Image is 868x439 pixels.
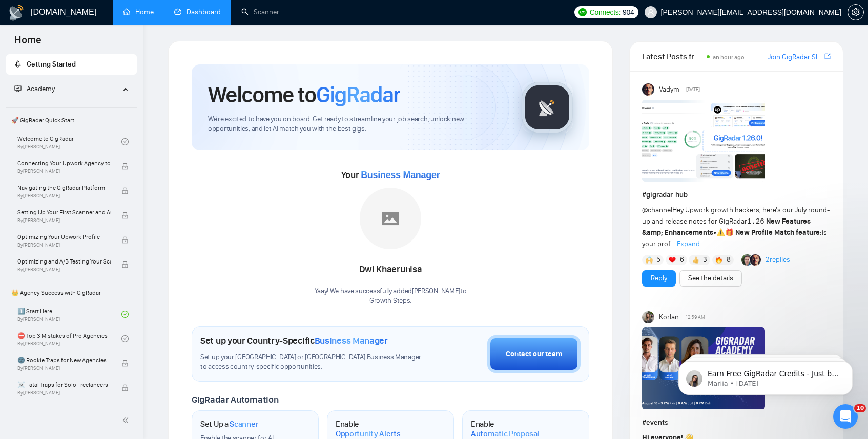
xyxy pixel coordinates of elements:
[6,54,137,75] li: Getting Started
[506,348,562,360] div: Contact our team
[121,384,129,391] span: lock
[848,8,864,16] a: setting
[17,242,111,248] span: By [PERSON_NAME]
[121,236,129,244] span: lock
[642,50,704,63] span: Latest Posts from the GigRadar Community
[121,360,129,367] span: lock
[208,81,400,108] h1: Welcome to
[336,419,421,439] h1: Enable
[121,311,129,318] span: check-circle
[642,189,831,201] h1: # gigradar-hub
[121,187,129,194] span: lock
[688,273,733,284] a: See the details
[361,170,440,180] span: Business Manager
[17,193,111,199] span: By [PERSON_NAME]
[692,256,699,264] img: 👍
[14,60,22,68] span: rocket
[6,33,50,54] span: Home
[121,163,129,170] span: lock
[123,8,154,16] a: homeHome
[716,228,725,237] span: ⚠️
[824,52,831,61] a: export
[854,404,866,412] span: 10
[7,282,136,303] span: 👑 Agency Success with GigRadar
[623,7,634,18] span: 904
[659,312,679,323] span: Korlan
[336,429,401,439] span: Opportunity Alerts
[824,52,831,60] span: export
[17,327,121,350] a: ⛔ Top 3 Mistakes of Pro AgenciesBy[PERSON_NAME]
[315,261,467,278] div: Dwi Khaerunisa
[703,255,707,265] span: 3
[590,7,621,18] span: Connects:
[316,81,400,108] span: GigRadar
[208,115,505,134] span: We're excited to have you on board. Get ready to streamline your job search, unlock new opportuni...
[656,255,660,265] span: 5
[735,228,822,237] strong: New Profile Match feature:
[192,394,278,405] span: GigRadar Automation
[659,84,679,95] span: Vadym
[200,419,258,429] h1: Set Up a
[17,256,111,267] span: Optimizing and A/B Testing Your Scanner for Better Results
[341,169,440,181] span: Your
[17,158,111,168] span: Connecting Your Upwork Agency to GigRadar
[200,335,388,346] h1: Set up your Country-Specific
[725,228,734,237] span: 🎁
[17,365,111,371] span: By [PERSON_NAME]
[122,415,132,425] span: double-left
[642,417,831,428] h1: # events
[642,100,765,182] img: F09AC4U7ATU-image.png
[647,9,654,16] span: user
[14,84,55,93] span: Academy
[315,296,467,306] p: Growth Steps .
[646,256,653,264] img: 🙌
[174,8,221,16] a: dashboardDashboard
[768,52,822,63] a: Join GigRadar Slack Community
[747,217,764,226] code: 1.26
[17,168,111,174] span: By [PERSON_NAME]
[642,206,830,248] span: Hey Upwork growth hackers, here's our July round-up and release notes for GigRadar • is your prof...
[121,335,129,342] span: check-circle
[741,254,753,266] img: Alex B
[17,390,111,396] span: By [PERSON_NAME]
[713,54,745,61] span: an hour ago
[680,255,684,265] span: 6
[17,183,111,193] span: Navigating the GigRadar Platform
[17,380,111,390] span: ☠️ Fatal Traps for Solo Freelancers
[315,287,467,306] div: Yaay! We have successfully added [PERSON_NAME] to
[7,110,136,130] span: 🚀 GigRadar Quick Start
[230,419,258,429] span: Scanner
[642,83,654,96] img: Vadym
[17,217,111,224] span: By [PERSON_NAME]
[686,313,705,322] span: 12:59 AM
[686,85,700,94] span: [DATE]
[663,340,868,411] iframe: Intercom notifications message
[679,270,742,287] button: See the details
[315,335,388,346] span: Business Manager
[642,327,765,409] img: F09ASNL5WRY-GR%20Academy%20-%20Tamara%20Levit.png
[642,206,672,214] span: @channel
[17,232,111,242] span: Optimizing Your Upwork Profile
[8,5,25,21] img: logo
[651,273,667,284] a: Reply
[487,335,581,373] button: Contact our team
[727,255,731,265] span: 8
[27,84,55,93] span: Academy
[200,353,428,372] span: Set up your [GEOGRAPHIC_DATA] or [GEOGRAPHIC_DATA] Business Manager to access country-specific op...
[14,85,22,92] span: fund-projection-screen
[121,138,129,145] span: check-circle
[121,261,129,268] span: lock
[833,404,858,429] iframe: Intercom live chat
[121,212,129,219] span: lock
[17,207,111,217] span: Setting Up Your First Scanner and Auto-Bidder
[27,60,76,69] span: Getting Started
[715,256,722,264] img: 🔥
[766,255,790,265] a: 2replies
[241,8,279,16] a: searchScanner
[848,4,864,20] button: setting
[17,130,121,153] a: Welcome to GigRadarBy[PERSON_NAME]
